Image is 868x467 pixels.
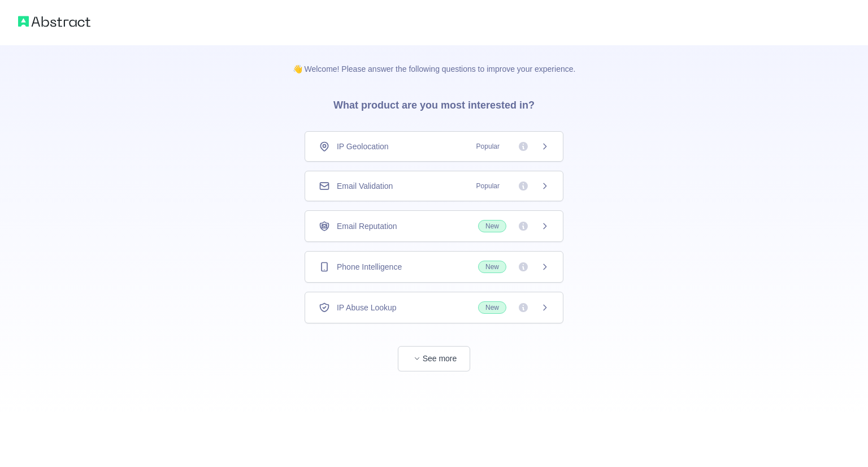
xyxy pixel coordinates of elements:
[337,261,402,273] span: Phone Intelligence
[337,180,393,192] span: Email Validation
[315,75,553,131] h3: What product are you most interested in?
[337,302,397,313] span: IP Abuse Lookup
[337,220,397,232] span: Email Reputation
[478,220,506,232] span: New
[478,301,506,314] span: New
[337,141,389,152] span: IP Geolocation
[470,141,506,152] span: Popular
[398,346,470,371] button: See more
[275,45,594,75] p: 👋 Welcome! Please answer the following questions to improve your experience.
[470,180,506,192] span: Popular
[18,14,90,29] img: Abstract logo
[478,261,506,273] span: New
